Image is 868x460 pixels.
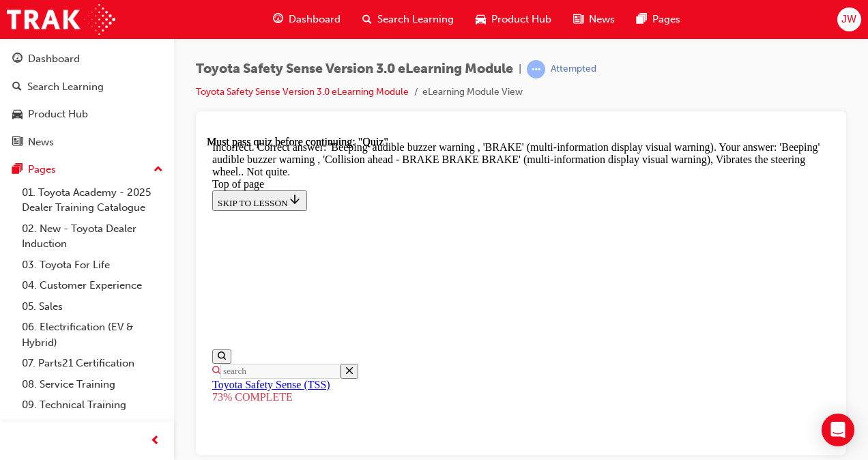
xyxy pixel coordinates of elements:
button: Pages [5,157,169,182]
div: Attempted [551,63,596,76]
a: 01. Toyota Academy - 2025 Dealer Training Catalogue [16,182,169,218]
div: Open Intercom Messenger [822,414,854,446]
a: 10. TUNE Rev-Up Training [16,416,169,437]
div: Dashboard [28,51,80,67]
a: pages-iconPages [626,5,691,33]
div: News [28,134,54,150]
div: Search Learning [27,79,104,95]
span: prev-icon [150,433,160,450]
li: eLearning Module View [422,85,523,100]
button: JW [837,8,861,31]
span: Product Hub [491,12,551,27]
span: Dashboard [289,12,341,27]
a: search-iconSearch Learning [351,5,465,33]
span: Search Learning [377,12,454,27]
span: | [519,61,521,77]
span: JW [841,12,856,27]
a: News [5,130,169,155]
button: Close the search form [134,228,151,243]
a: car-iconProduct Hub [465,5,562,33]
span: Pages [652,12,680,27]
span: car-icon [476,11,486,28]
span: guage-icon [273,11,283,28]
a: 03. Toyota For Life [16,255,169,276]
a: 06. Electrification (EV & Hybrid) [16,317,169,353]
span: up-icon [154,161,163,179]
span: pages-icon [12,164,23,176]
a: 07. Parts21 Certification [16,353,169,374]
a: 02. New - Toyota Dealer Induction [16,218,169,255]
div: Top of page [5,42,623,55]
a: 09. Technical Training [16,394,169,416]
span: News [589,12,615,27]
a: 04. Customer Experience [16,275,169,296]
a: Dashboard [5,46,169,72]
span: news-icon [573,11,583,28]
a: guage-iconDashboard [262,5,351,33]
button: Show search bar [5,214,25,228]
span: car-icon [12,109,23,121]
span: news-icon [12,136,23,149]
span: pages-icon [637,11,647,28]
span: learningRecordVerb_ATTEMPT-icon [527,60,545,78]
span: guage-icon [12,53,23,66]
div: 73% COMPLETE [5,255,623,268]
img: Trak [7,4,115,35]
span: search-icon [362,11,372,28]
a: Search Learning [5,74,169,100]
div: Product Hub [28,106,88,122]
div: Pages [28,162,56,177]
span: search-icon [12,81,22,94]
div: Incorrect. Correct answer: 'Beeping' audible buzzer warning , 'BRAKE' (multi-information display ... [5,5,623,42]
a: Product Hub [5,102,169,127]
a: 05. Sales [16,296,169,317]
span: Toyota Safety Sense Version 3.0 eLearning Module [196,61,513,77]
a: Toyota Safety Sense Version 3.0 eLearning Module [196,86,409,98]
span: SKIP TO LESSON [11,62,95,72]
button: DashboardSearch LearningProduct HubNews [5,44,169,157]
button: SKIP TO LESSON [5,55,100,75]
a: news-iconNews [562,5,626,33]
input: Search [14,228,134,243]
a: Toyota Safety Sense (TSS) [5,243,124,255]
a: 08. Service Training [16,374,169,395]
